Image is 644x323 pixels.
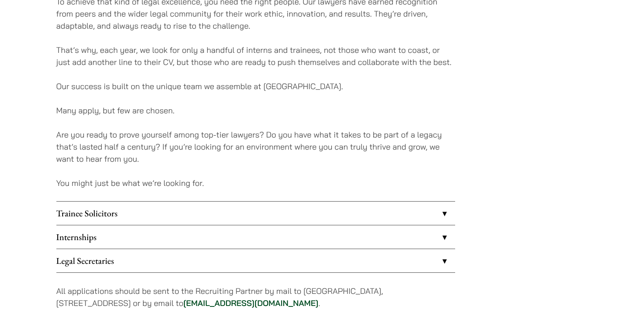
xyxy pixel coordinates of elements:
[56,285,455,309] p: All applications should be sent to the Recruiting Partner by mail to [GEOGRAPHIC_DATA], [STREET_A...
[56,249,455,272] a: Legal Secretaries
[183,298,319,308] a: [EMAIL_ADDRESS][DOMAIN_NAME]
[56,129,455,165] p: Are you ready to prove yourself among top-tier lawyers? Do you have what it takes to be part of a...
[56,202,455,225] a: Trainee Solicitors
[56,177,455,189] p: You might just be what we’re looking for.
[56,44,455,68] p: That’s why, each year, we look for only a handful of interns and trainees, not those who want to ...
[56,225,455,249] a: Internships
[56,104,455,116] p: Many apply, but few are chosen.
[56,80,455,92] p: Our success is built on the unique team we assemble at [GEOGRAPHIC_DATA].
